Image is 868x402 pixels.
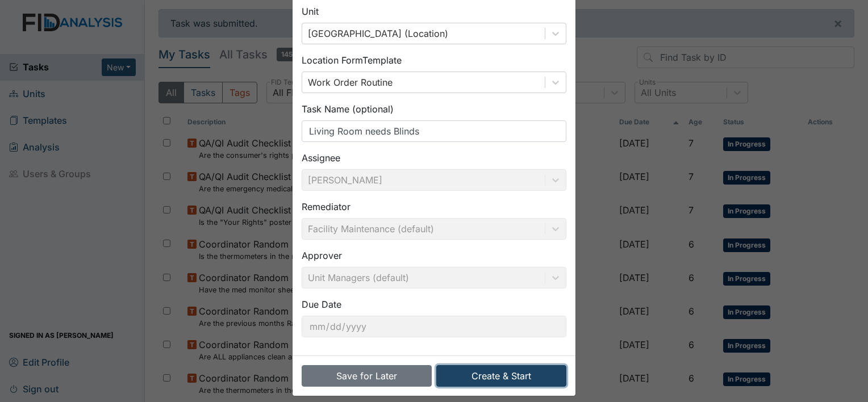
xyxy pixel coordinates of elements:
label: Location Form Template [302,53,402,67]
label: Remediator [302,200,350,213]
label: Due Date [302,298,341,311]
label: Unit [302,5,319,18]
label: Approver [302,249,342,262]
button: Save for Later [302,365,432,387]
label: Task Name (optional) [302,102,394,116]
button: Create & Start [436,365,566,387]
label: Assignee [302,151,340,165]
div: Work Order Routine [308,76,393,89]
div: [GEOGRAPHIC_DATA] (Location) [308,27,448,40]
